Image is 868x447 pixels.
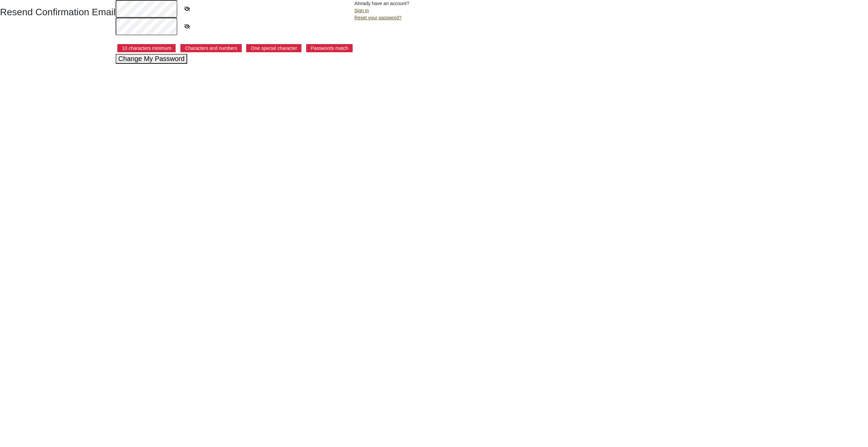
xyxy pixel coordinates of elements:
[117,44,176,52] p: 10 characters minimum
[116,54,188,64] button: Change My Password
[354,15,401,20] a: Reset your password?
[246,44,301,52] p: One special character
[354,8,369,13] a: Sign in
[180,44,242,52] p: Characters and numbers
[306,44,353,52] p: Passwords match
